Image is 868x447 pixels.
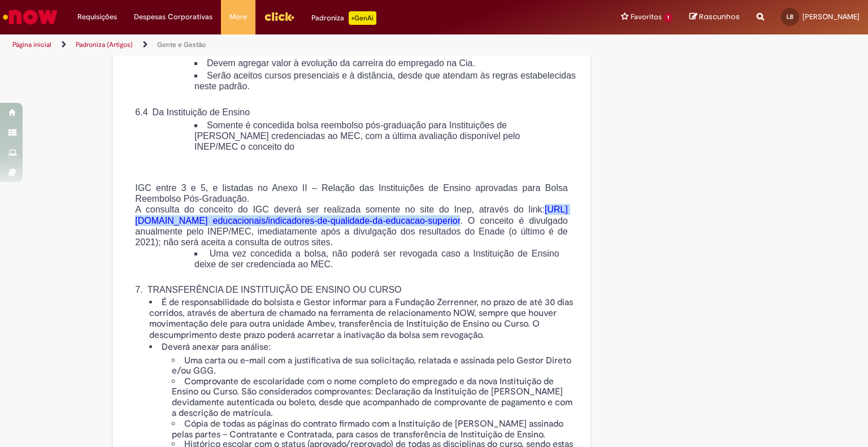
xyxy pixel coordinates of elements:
[349,11,376,25] p: +GenAi
[135,183,567,203] span: IGC entre 3 e 5, e listadas no Anexo II – Relação das Instituições de Ensino aprovadas para Bolsa...
[135,285,401,294] span: 7. TRANSFERÊNCIA DE INSTITUIÇÃO DE ENSINO OU CURSO
[207,58,475,68] span: Devem agregar valor à evolução da carreira do empregado na Cia.
[135,205,567,225] a: [URL][DOMAIN_NAME]
[664,13,672,23] span: 1
[631,11,662,23] span: Favoritos
[162,341,271,353] span: Deverá anexar para análise:
[229,11,247,23] span: More
[157,40,206,49] a: Gente e Gestão
[8,34,570,55] ul: Trilhas de página
[207,46,406,55] span: Deve ser de acordo com as necessidades da Cia.
[194,71,576,91] span: Serão aceitos cursos presenciais e à distância, desde que atendam às regras estabelecidas neste p...
[76,40,133,49] a: Padroniza (Artigos)
[77,11,117,23] span: Requisições
[1,6,59,28] img: ServiceNow
[194,249,559,269] span: Uma vez concedida a bolsa, não poderá ser revogada caso a Instituição de Ensino deixe de ser cred...
[12,40,51,49] a: Página inicial
[172,376,572,419] span: Comprovante de escolaridade com o nome completo do empregado e da nova Instituição de Ensino ou C...
[149,297,573,341] span: É de responsabilidade do bolsista e Gestor informar para a Fundação Zerrenner, no prazo de até 30...
[172,355,571,376] span: Uma carta ou e-mail com a justificativa de sua solicitação, relatada e assinada pelo Gestor Diret...
[135,107,250,117] span: 6.4 Da Instituição de Ensino
[787,13,793,20] span: LB
[264,8,294,25] img: click_logo_yellow_360x200.png
[134,11,212,23] span: Despesas Corporativas
[213,216,461,225] a: educacionais/indicadores-de-qualidade-da-educacao-superior
[172,418,563,440] span: Cópia de todas as páginas do contrato firmado com a Instituição de [PERSON_NAME] assinado pelas p...
[802,12,860,21] span: [PERSON_NAME]
[194,120,520,151] span: Somente é concedida bolsa reembolso pós-graduação para Instituições de [PERSON_NAME] credenciadas...
[311,11,376,25] div: Padroniza
[689,12,740,23] a: Rascunhos
[135,205,567,247] span: A consulta do conceito do IGC deverá ser realizada somente no site do Inep, através do link: . O ...
[699,11,740,22] span: Rascunhos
